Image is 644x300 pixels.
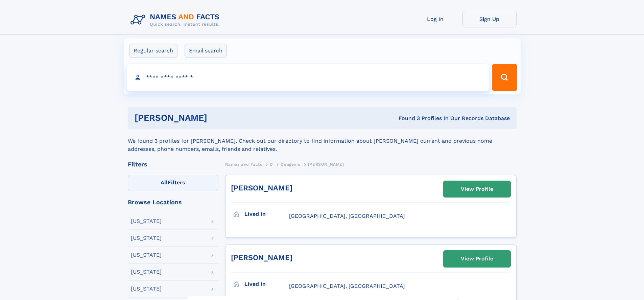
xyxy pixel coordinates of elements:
[281,162,300,167] span: Deugenio
[303,115,510,122] div: Found 3 Profiles In Our Records Database
[308,162,344,167] span: [PERSON_NAME]
[231,253,292,262] a: [PERSON_NAME]
[128,175,218,191] label: Filters
[281,160,300,168] a: Deugenio
[270,160,273,168] a: D
[161,179,168,186] span: All
[128,199,218,205] div: Browse Locations
[444,181,510,197] a: View Profile
[131,252,162,258] div: [US_STATE]
[289,213,405,219] span: [GEOGRAPHIC_DATA], [GEOGRAPHIC_DATA]
[128,11,225,29] img: Logo Names and Facts
[128,161,218,167] div: Filters
[408,11,462,27] a: Log In
[444,251,510,267] a: View Profile
[289,283,405,289] span: [GEOGRAPHIC_DATA], [GEOGRAPHIC_DATA]
[461,181,493,197] div: View Profile
[244,278,289,290] h3: Lived in
[225,160,262,168] a: Names and Facts
[270,162,273,167] span: D
[244,208,289,220] h3: Lived in
[185,44,227,58] label: Email search
[129,44,177,58] label: Regular search
[131,286,162,292] div: [US_STATE]
[131,269,162,275] div: [US_STATE]
[128,129,517,153] div: We found 3 profiles for [PERSON_NAME]. Check out our directory to find information about [PERSON_...
[127,64,489,91] input: search input
[492,64,517,91] button: Search Button
[131,235,162,241] div: [US_STATE]
[131,218,162,224] div: [US_STATE]
[135,114,303,122] h1: [PERSON_NAME]
[231,184,292,192] a: [PERSON_NAME]
[461,251,493,267] div: View Profile
[462,11,517,27] a: Sign Up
